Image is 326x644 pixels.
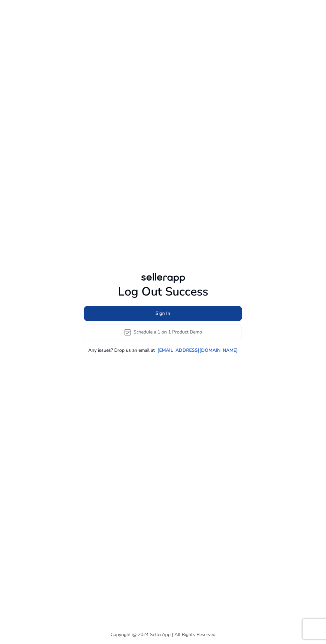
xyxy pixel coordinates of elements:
[158,347,238,354] a: [EMAIL_ADDRESS][DOMAIN_NAME]
[84,285,242,299] h1: Log Out Success
[84,324,242,340] button: event_availableSchedule a 1 on 1 Product Demo
[156,310,170,317] span: Sign In
[124,328,132,336] span: event_available
[84,306,242,321] button: Sign In
[88,347,155,354] p: Any issues? Drop us an email at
